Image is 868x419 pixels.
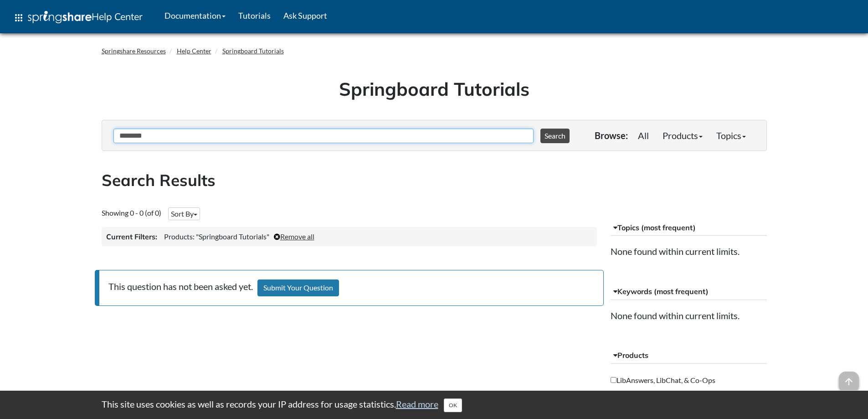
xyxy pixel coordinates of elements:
a: Springboard Tutorials [222,47,284,55]
span: Showing 0 - 0 (of 0) [102,208,161,217]
img: Springshare [28,11,92,23]
label: LibAnswers, LibChat, & Co-Ops [611,375,715,385]
a: All [631,126,656,145]
p: Browse: [595,129,628,142]
span: apps [13,12,24,23]
button: Sort By [168,207,200,220]
li: None found within current limits. [611,309,767,322]
a: Remove all [274,232,314,241]
h2: Search Results [102,169,767,191]
a: arrow_upward [839,372,859,383]
a: Read more [396,398,438,409]
h1: Springboard Tutorials [108,76,760,102]
a: Submit Your Question [257,279,339,296]
span: Products: [164,232,195,241]
a: Help Center [177,47,211,55]
a: apps Help Center [7,4,149,31]
a: Ask Support [277,4,334,27]
p: This question has not been asked yet. [95,270,604,306]
a: Documentation [158,4,232,27]
button: Products [611,347,767,364]
h3: Current Filters [106,232,157,242]
button: Search [540,129,570,143]
a: Topics [709,126,753,145]
button: Close [444,398,462,412]
a: Springshare Resources [102,47,166,55]
li: None found within current limits. [611,245,767,258]
input: LibAnswers, LibChat, & Co-Ops [611,377,616,383]
a: Tutorials [232,4,277,27]
div: This site uses cookies as well as records your IP address for usage statistics. [92,398,776,412]
span: Help Center [92,10,143,22]
button: Keywords (most frequent) [611,284,767,300]
a: Products [656,126,709,145]
button: Topics (most frequent) [611,220,767,236]
span: "Springboard Tutorials" [196,232,269,241]
span: arrow_upward [839,372,859,392]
